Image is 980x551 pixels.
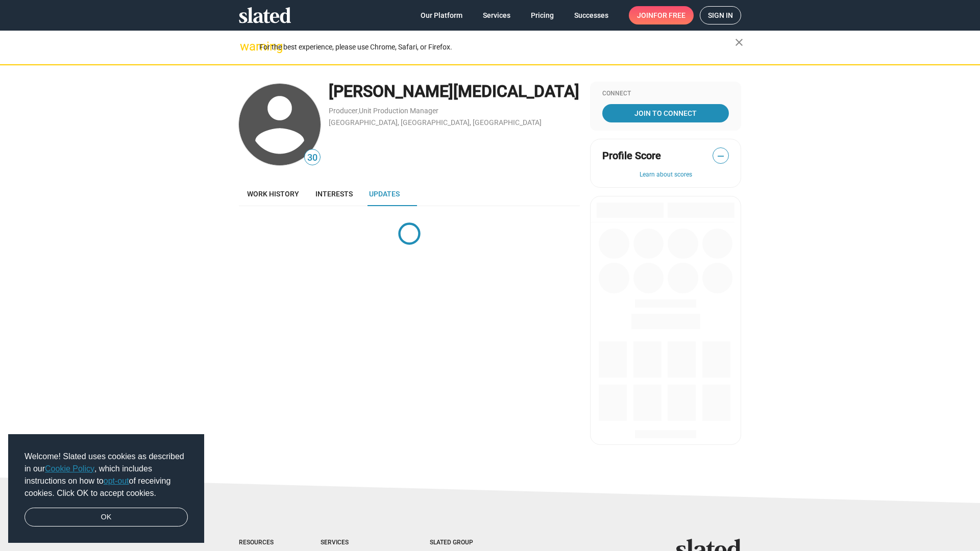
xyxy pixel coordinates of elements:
div: [PERSON_NAME][MEDICAL_DATA] [329,81,580,103]
a: dismiss cookie message [24,508,188,527]
span: Welcome! Slated uses cookies as described in our , which includes instructions on how to of recei... [24,450,188,499]
span: Successes [574,6,608,24]
a: Sign in [700,6,741,24]
div: cookieconsent [8,434,204,543]
span: Our Platform [421,6,462,24]
mat-icon: warning [240,40,252,53]
a: Cookie Policy [45,464,94,473]
a: Work history [239,182,307,206]
span: 30 [305,151,320,165]
div: Services [321,539,389,547]
a: Services [475,6,519,24]
a: Join To Connect [602,104,729,122]
span: Sign in [708,7,733,24]
span: Updates [369,190,400,198]
span: Profile Score [602,149,661,163]
mat-icon: close [733,36,745,48]
a: Producer [329,107,358,115]
span: Join To Connect [604,104,727,122]
span: Pricing [531,6,554,24]
span: Join [637,6,685,24]
div: For the best experience, please use Chrome, Safari, or Firefox. [259,40,735,54]
span: — [713,149,728,163]
span: Services [483,6,510,24]
div: Resources [239,539,280,547]
a: Successes [566,6,617,24]
a: opt-out [104,477,129,485]
span: Interests [315,190,353,198]
a: [GEOGRAPHIC_DATA], [GEOGRAPHIC_DATA], [GEOGRAPHIC_DATA] [329,118,542,127]
a: Unit Production Manager [359,107,438,115]
span: , [358,109,359,114]
a: Pricing [523,6,562,24]
span: for free [653,6,685,24]
a: Interests [307,182,361,206]
button: Learn about scores [602,171,729,179]
a: Updates [361,182,408,206]
a: Joinfor free [629,6,694,24]
span: Work history [247,190,299,198]
div: Slated Group [430,539,499,547]
a: Our Platform [412,6,471,24]
div: Connect [602,90,729,98]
